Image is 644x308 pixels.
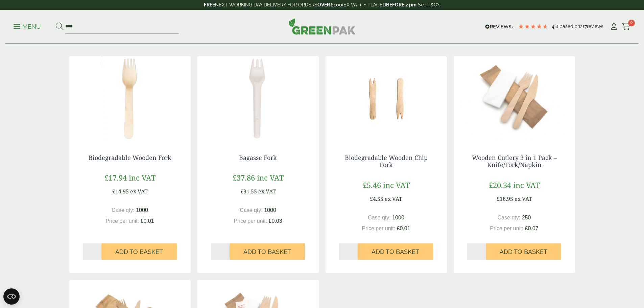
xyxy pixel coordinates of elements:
[14,23,41,29] a: Menu
[358,243,433,260] button: Add to Basket
[105,218,139,224] span: Price per unit:
[3,288,20,305] button: Open CMP widget
[234,218,267,224] span: Price per unit:
[385,195,402,203] span: ex VAT
[233,172,255,183] span: £37.86
[383,180,410,190] span: inc VAT
[515,195,532,203] span: ex VAT
[101,243,177,260] button: Add to Basket
[518,23,548,29] div: 4.77 Stars
[559,24,580,29] span: Based on
[486,243,561,260] button: Add to Basket
[230,243,305,260] button: Add to Basket
[112,207,135,213] span: Case qty:
[628,20,635,26] span: 0
[289,18,356,34] img: GreenPak Supplies
[363,180,381,190] span: £5.46
[204,2,215,7] strong: FREE
[141,218,154,224] span: £0.01
[418,2,440,7] a: See T&C's
[345,153,428,169] a: Biodegradable Wooden Chip Fork
[386,2,416,7] strong: BEFORE 2 pm
[317,2,342,7] strong: OVER £100
[239,153,277,162] a: Bagasse Fork
[69,56,191,141] img: Biodegradable Wooden Fork-0
[490,226,523,231] span: Price per unit:
[115,248,163,256] span: Add to Basket
[525,226,539,231] span: £0.07
[257,172,284,183] span: inc VAT
[240,207,263,213] span: Case qty:
[498,215,521,220] span: Case qty:
[454,56,575,141] img: 3 in 1 wooden cutlery
[587,24,603,29] span: reviews
[130,188,148,195] span: ex VAT
[112,188,129,195] span: £14.95
[392,215,404,220] span: 1000
[362,226,395,231] span: Price per unit:
[485,24,515,29] img: REVIEWS.io
[89,153,171,162] a: Biodegradable Wooden Fork
[197,56,319,141] img: Bagasse Fork
[552,24,559,29] span: 4.8
[326,56,447,141] img: 10100.024-High
[397,226,410,231] span: £0.01
[240,188,257,195] span: £31.55
[522,215,531,220] span: 250
[513,180,540,190] span: inc VAT
[243,248,291,256] span: Add to Basket
[622,23,630,30] i: Cart
[500,248,547,256] span: Add to Basket
[269,218,282,224] span: £0.03
[129,172,156,183] span: inc VAT
[14,23,41,31] p: Menu
[622,22,630,32] a: 0
[497,195,513,203] span: £16.95
[489,180,511,190] span: £20.34
[136,207,148,213] span: 1000
[258,188,276,195] span: ex VAT
[264,207,276,213] span: 1000
[472,153,557,169] a: Wooden Cutlery 3 in 1 Pack – Knife/Fork/Napkin
[372,248,419,256] span: Add to Basket
[370,195,383,203] span: £4.55
[610,23,618,30] i: My Account
[104,172,127,183] span: £17.94
[580,24,587,29] span: 217
[368,215,391,220] span: Case qty:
